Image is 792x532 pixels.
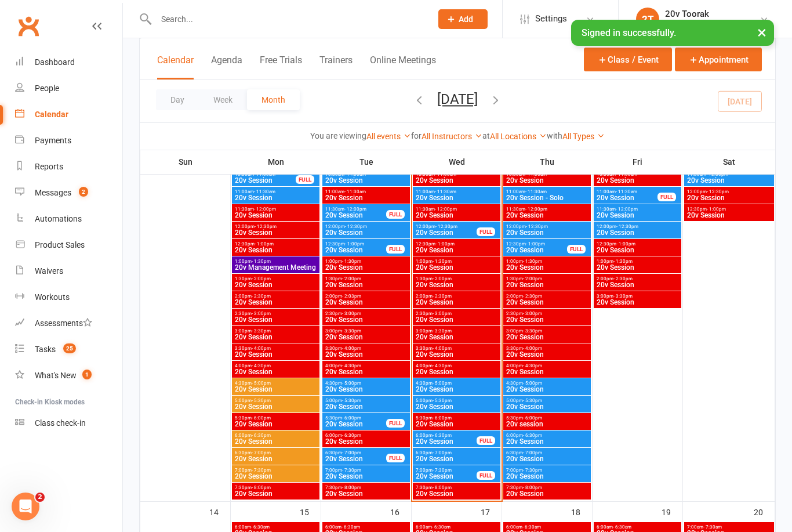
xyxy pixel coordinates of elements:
[325,264,408,271] span: 20v Session
[79,187,88,197] span: 2
[506,398,588,403] span: 5:00pm
[325,381,408,386] span: 4:30pm
[370,55,436,79] button: Online Meetings
[506,403,588,410] span: 20v Session
[234,363,317,368] span: 4:00pm
[325,415,387,421] span: 5:30pm
[506,172,588,177] span: 10:30am
[254,189,275,194] span: - 11:30am
[438,9,488,29] button: Add
[523,433,542,438] span: - 6:30pm
[613,259,633,264] span: - 1:30pm
[234,351,317,358] span: 20v Session
[415,241,498,247] span: 12:30pm
[433,415,452,421] span: - 6:00pm
[477,227,495,236] div: FULL
[35,136,71,145] div: Payments
[415,224,477,229] span: 12:00pm
[35,188,71,197] div: Messages
[506,281,588,288] span: 20v Session
[526,241,545,247] span: - 1:00pm
[506,247,568,254] span: 20v Session
[325,403,408,410] span: 20v Session
[526,224,548,229] span: - 12:30pm
[325,334,408,341] span: 20v Session
[437,91,478,107] button: [DATE]
[344,207,366,212] span: - 12:00pm
[234,212,317,219] span: 20v Session
[506,189,588,194] span: 11:00am
[15,180,122,206] a: Messages 2
[325,207,387,212] span: 11:30am
[415,398,498,403] span: 5:00pm
[325,311,408,316] span: 2:30pm
[506,368,588,375] span: 20v Session
[523,294,542,299] span: - 2:30pm
[415,415,498,421] span: 5:30pm
[234,224,317,229] span: 12:00pm
[523,311,542,316] span: - 3:00pm
[342,381,361,386] span: - 5:00pm
[506,276,588,281] span: 1:30pm
[231,150,321,174] th: Mon
[15,336,122,363] a: Tasks 25
[252,415,271,421] span: - 6:00pm
[415,363,498,368] span: 4:00pm
[596,259,679,264] span: 1:00pm
[342,398,361,403] span: - 5:30pm
[433,311,452,316] span: - 3:00pm
[342,311,361,316] span: - 3:00pm
[596,247,679,254] span: 20v Session
[156,89,199,110] button: Day
[252,381,271,386] span: - 5:00pm
[345,224,367,229] span: - 12:30pm
[12,493,39,520] iframe: Intercom live chat
[234,276,317,281] span: 1:30pm
[15,258,122,284] a: Waivers
[435,224,457,229] span: - 12:30pm
[433,328,452,334] span: - 3:30pm
[234,177,296,184] span: 20v Session
[415,346,498,351] span: 3:30pm
[415,316,498,323] span: 20v Session
[525,207,547,212] span: - 12:00pm
[234,194,317,201] span: 20v Session
[433,346,452,351] span: - 4:00pm
[234,328,317,334] span: 3:00pm
[433,294,452,299] span: - 2:30pm
[234,207,317,212] span: 11:30am
[535,6,567,32] span: Settings
[506,207,588,212] span: 11:30am
[506,177,588,184] span: 20v Session
[686,207,772,212] span: 12:30pm
[613,276,633,281] span: - 2:30pm
[234,172,296,177] span: 10:30am
[325,281,408,288] span: 20v Session
[252,363,271,368] span: - 4:30pm
[35,493,45,502] span: 2
[477,436,495,445] div: FULL
[234,433,317,438] span: 6:00pm
[435,207,457,212] span: - 12:00pm
[506,299,588,306] span: 20v Session
[435,189,456,194] span: - 11:30am
[523,363,542,368] span: - 4:30pm
[415,311,498,316] span: 2:30pm
[675,48,762,71] button: Appointment
[234,316,317,323] span: 20v Session
[523,259,542,264] span: - 1:30pm
[234,241,317,247] span: 12:30pm
[523,381,542,386] span: - 5:00pm
[252,433,271,438] span: - 6:30pm
[751,20,772,45] button: ×
[506,328,588,334] span: 3:00pm
[63,343,76,353] span: 25
[506,311,588,316] span: 2:30pm
[506,386,588,393] span: 20v Session
[459,15,473,24] span: Add
[596,299,679,306] span: 20v Session
[325,224,408,229] span: 12:00pm
[325,398,408,403] span: 5:00pm
[325,316,408,323] span: 20v Session
[415,177,498,184] span: 20v Session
